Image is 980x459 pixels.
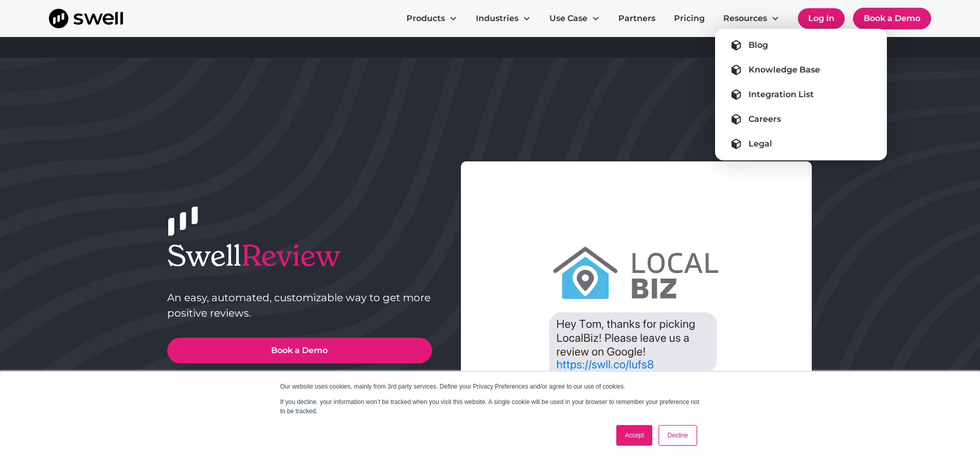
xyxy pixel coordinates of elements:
[723,62,879,78] a: Knowledge Base
[406,12,445,25] div: Products
[749,64,820,76] div: Knowledge Base
[658,425,697,446] a: Decline
[468,8,539,29] div: Industries
[798,8,845,29] a: Log In
[666,8,713,29] a: Pricing
[49,9,123,28] a: home
[853,8,931,29] a: Book a Demo
[723,136,879,152] a: Legal
[241,237,341,274] span: Review
[167,238,432,273] h1: Swell
[723,12,767,25] div: Resources
[549,12,587,25] div: Use Case
[610,8,664,29] a: Partners
[723,111,879,127] a: Careers
[715,29,887,160] nav: Resources
[557,360,654,371] g: https://swll.co/lufs8
[723,86,879,103] a: Integration List
[167,290,432,321] p: An easy, automated, customizable way to get more positive reviews.
[476,12,519,25] div: Industries
[398,8,466,29] div: Products
[280,397,700,416] p: If you decline, your information won’t be tracked when you visit this website. A single cookie wi...
[715,8,788,29] div: Resources
[749,113,781,125] div: Careers
[280,382,700,391] p: Our website uses cookies, mainly from 3rd party services. Define your Privacy Preferences and/or ...
[749,39,768,51] div: Blog
[616,425,653,446] a: Accept
[749,138,772,150] div: Legal
[541,8,608,29] div: Use Case
[167,338,432,363] a: Book a Demo
[723,37,879,53] a: Blog
[749,88,814,101] div: Integration List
